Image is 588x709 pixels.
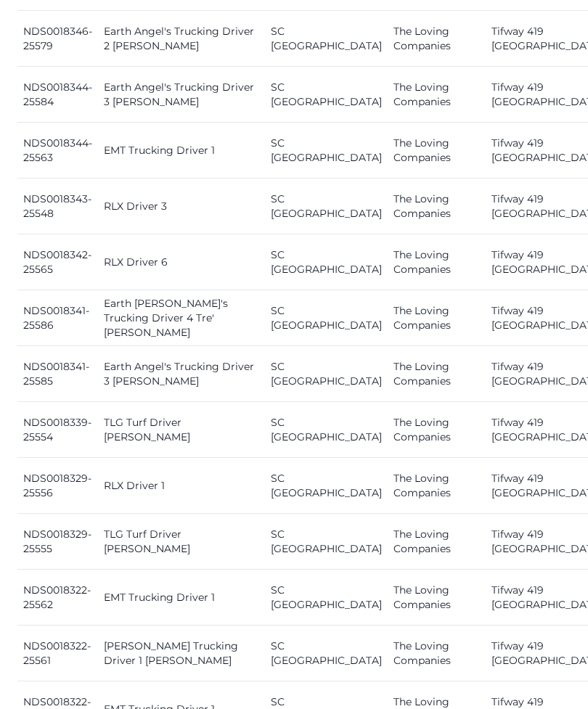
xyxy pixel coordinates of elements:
td: NDS0018322-25562 [17,570,98,626]
td: SC [GEOGRAPHIC_DATA] [265,11,388,67]
td: The Loving Companies [388,123,486,179]
td: EMT Trucking Driver 1 [98,123,265,179]
td: SC [GEOGRAPHIC_DATA] [265,234,388,290]
td: The Loving Companies [388,458,486,514]
td: NDS0018341-25585 [17,346,98,402]
td: The Loving Companies [388,67,486,123]
td: The Loving Companies [388,626,486,681]
td: SC [GEOGRAPHIC_DATA] [265,514,388,570]
td: NDS0018344-25563 [17,123,98,179]
td: SC [GEOGRAPHIC_DATA] [265,346,388,402]
td: Earth Angel's Trucking Driver 2 [PERSON_NAME] [98,11,265,67]
td: [PERSON_NAME] Trucking Driver 1 [PERSON_NAME] [98,626,265,681]
td: NDS0018341-25586 [17,290,98,346]
td: SC [GEOGRAPHIC_DATA] [265,458,388,514]
td: EMT Trucking Driver 1 [98,570,265,626]
td: NDS0018344-25584 [17,67,98,123]
td: NDS0018346-25579 [17,11,98,67]
td: RLX Driver 1 [98,458,265,514]
td: NDS0018339-25554 [17,402,98,458]
td: The Loving Companies [388,234,486,290]
td: Earth [PERSON_NAME]'s Trucking Driver 4 Tre' [PERSON_NAME] [98,290,265,346]
td: TLG Turf Driver [PERSON_NAME] [98,402,265,458]
td: NDS0018343-25548 [17,179,98,234]
td: Earth Angel's Trucking Driver 3 [PERSON_NAME] [98,346,265,402]
td: SC [GEOGRAPHIC_DATA] [265,179,388,234]
td: RLX Driver 3 [98,179,265,234]
td: SC [GEOGRAPHIC_DATA] [265,290,388,346]
td: The Loving Companies [388,179,486,234]
td: TLG Turf Driver [PERSON_NAME] [98,514,265,570]
td: Earth Angel's Trucking Driver 3 [PERSON_NAME] [98,67,265,123]
td: SC [GEOGRAPHIC_DATA] [265,402,388,458]
td: The Loving Companies [388,11,486,67]
td: SC [GEOGRAPHIC_DATA] [265,570,388,626]
td: NDS0018342-25565 [17,234,98,290]
td: The Loving Companies [388,290,486,346]
td: The Loving Companies [388,570,486,626]
td: RLX Driver 6 [98,234,265,290]
td: NDS0018322-25561 [17,626,98,681]
td: The Loving Companies [388,514,486,570]
td: The Loving Companies [388,402,486,458]
td: SC [GEOGRAPHIC_DATA] [265,67,388,123]
td: NDS0018329-25555 [17,514,98,570]
td: The Loving Companies [388,346,486,402]
td: SC [GEOGRAPHIC_DATA] [265,123,388,179]
td: NDS0018329-25556 [17,458,98,514]
td: SC [GEOGRAPHIC_DATA] [265,626,388,681]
